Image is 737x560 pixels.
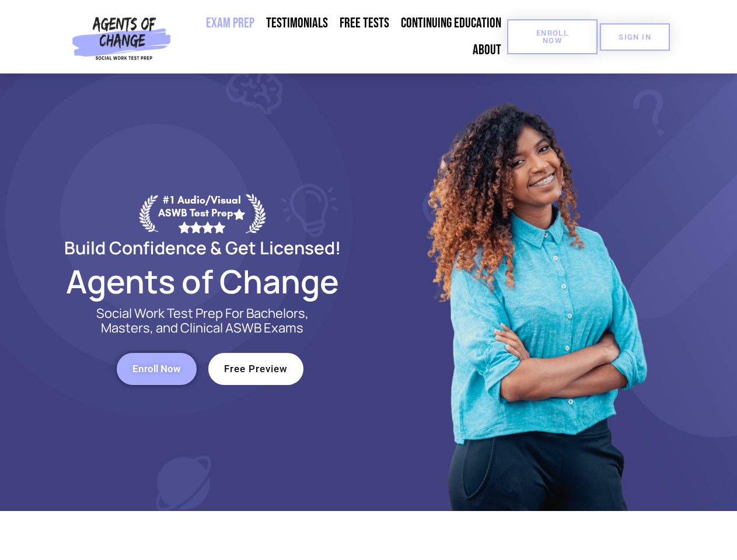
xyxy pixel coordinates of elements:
a: About [467,37,507,64]
a: Free Tests [334,10,395,37]
p: Social Work Test Prep For Bachelors, Masters, and Clinical ASWB Exams [83,306,322,335]
a: Testimonials [260,10,334,37]
a: Free Preview [208,353,303,385]
h2: Build Confidence & Get Licensed! [36,239,369,256]
a: SIGN IN [600,23,670,51]
a: Continuing Education [395,10,507,37]
a: Exam Prep [200,10,260,37]
span: Free Preview [224,364,288,374]
span: SIGN IN [619,33,651,41]
div: #1 Audio/Visual ASWB Test Prep [158,194,246,233]
a: Enroll Now [117,353,197,385]
nav: Menu [176,10,507,64]
h2: Agents of Change [36,268,369,295]
span: Enroll Now [132,364,181,374]
span: Enroll Now [526,29,579,44]
a: Enroll Now [507,19,598,54]
img: Website Image 1 (1) [418,73,652,511]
